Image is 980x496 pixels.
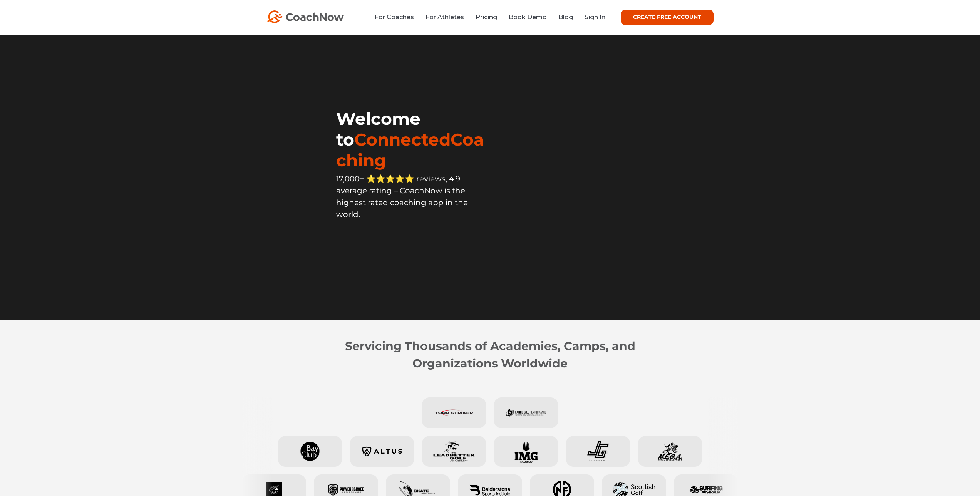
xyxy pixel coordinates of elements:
[509,13,547,21] a: Book Demo
[345,339,635,370] strong: Servicing Thousands of Academies, Camps, and Organizations Worldwide
[267,10,344,23] img: CoachNow Logo
[336,129,484,171] span: ConnectedCoaching
[336,237,490,260] iframe: Embedded CTA
[585,13,605,21] a: Sign In
[621,10,714,25] a: CREATE FREE ACCOUNT
[558,13,573,21] a: Blog
[375,13,414,21] a: For Coaches
[336,174,468,219] span: 17,000+ ⭐️⭐️⭐️⭐️⭐️ reviews, 4.9 average rating – CoachNow is the highest rated coaching app in th...
[336,108,490,171] h1: Welcome to
[476,13,497,21] a: Pricing
[426,13,464,21] a: For Athletes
